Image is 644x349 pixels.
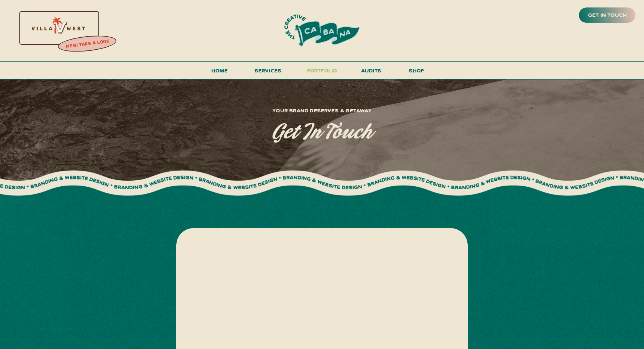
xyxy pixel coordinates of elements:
a: portfolio [304,66,340,80]
a: new! take a look [57,37,118,52]
h1: get in touch [203,121,441,145]
a: get in touch [587,10,628,21]
a: services [252,66,284,80]
span: services [255,67,282,74]
h1: Your brand deserves a getaway [236,106,408,115]
a: Home [208,66,231,80]
a: shop [398,66,434,79]
a: audits [360,66,382,79]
